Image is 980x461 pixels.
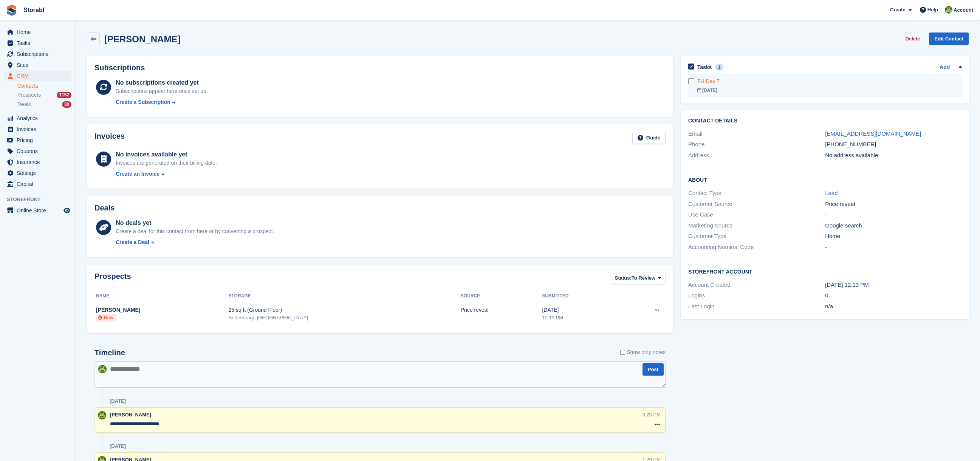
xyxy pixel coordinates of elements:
[94,290,228,302] th: Name
[825,200,962,209] div: Price reveal
[632,274,655,282] span: To Review
[116,170,159,178] div: Create an Invoice
[4,60,71,70] a: menu
[825,243,962,252] div: -
[688,302,825,311] div: Last Login
[929,32,969,45] a: Edit Contact
[17,91,41,99] span: Prospects
[104,34,180,44] h2: [PERSON_NAME]
[17,101,31,108] span: Deals
[611,272,666,285] button: Status: To Review
[98,411,106,419] img: Shurrelle Harrington
[825,302,962,311] div: n/a
[116,78,208,87] div: No subscriptions created yet
[94,63,666,72] h2: Subscriptions
[17,113,62,124] span: Analytics
[17,60,62,70] span: Sites
[632,132,666,144] a: Guide
[954,6,973,14] span: Account
[688,151,825,160] div: Address
[620,348,666,356] label: Show only notes
[116,150,217,159] div: No invoices available yet
[940,63,950,72] a: Add
[688,243,825,252] div: Accounting Nominal Code
[94,272,131,286] h2: Prospects
[542,314,619,322] div: 12:13 PM
[697,64,712,71] h2: Tasks
[17,179,62,189] span: Capital
[4,113,71,124] a: menu
[94,132,125,144] h2: Invoices
[57,92,71,98] div: 1152
[688,130,825,138] div: Email
[4,49,71,59] a: menu
[17,205,62,216] span: Online Store
[688,232,825,241] div: Customer Type
[688,281,825,289] div: Account Created
[825,210,962,219] div: -
[17,135,62,145] span: Pricing
[688,221,825,230] div: Marketing Source
[17,146,62,156] span: Coupons
[4,27,71,37] a: menu
[4,71,71,81] a: menu
[98,365,107,373] img: Shurrelle Harrington
[688,291,825,300] div: Logins
[116,227,274,235] div: Create a deal for this contact from here or by converting a prospect.
[4,146,71,156] a: menu
[96,306,228,314] div: [PERSON_NAME]
[17,91,71,99] a: Prospects 1152
[688,268,962,275] h2: Storefront Account
[116,159,217,167] div: Invoices are generated on their billing date.
[715,64,724,71] div: 1
[945,6,952,14] img: Shurrelle Harrington
[17,168,62,178] span: Settings
[825,130,921,137] a: [EMAIL_ADDRESS][DOMAIN_NAME]
[4,38,71,48] a: menu
[116,170,217,178] a: Create an Invoice
[7,196,75,203] span: Storefront
[620,348,625,356] input: Show only notes
[17,71,62,81] span: CRM
[116,98,208,106] a: Create a Subscription
[20,4,47,16] a: Storabl
[228,306,460,314] div: 25 sq ft (Ground Floor)
[688,118,962,124] h2: Contact Details
[116,87,208,95] div: Subscriptions appear here once set up.
[642,411,660,418] div: 3:23 PM
[697,74,962,97] a: FU Day 7 [DATE]
[688,210,825,219] div: Use Case
[17,49,62,59] span: Subscriptions
[94,348,125,357] h2: Timeline
[17,27,62,37] span: Home
[228,290,460,302] th: Storage
[62,206,71,215] a: Preview store
[110,398,126,404] div: [DATE]
[4,205,71,216] a: menu
[542,290,619,302] th: Submitted
[4,157,71,167] a: menu
[688,200,825,209] div: Customer Source
[825,232,962,241] div: Home
[17,124,62,135] span: Invoices
[688,176,962,183] h2: About
[4,124,71,135] a: menu
[17,82,71,90] a: Contacts
[615,274,632,282] span: Status:
[4,168,71,178] a: menu
[116,238,149,246] div: Create a Deal
[17,38,62,48] span: Tasks
[825,140,962,149] div: [PHONE_NUMBER]
[6,5,17,16] img: stora-icon-8386f47178a22dfd0bd8f6a31ec36ba5ce8667c1dd55bd0f319d3a0aa187defe.svg
[697,77,962,85] div: FU Day 7
[94,204,115,212] h2: Deals
[17,101,71,108] a: Deals 30
[902,32,923,45] button: Delete
[228,314,460,322] div: Self Storage [GEOGRAPHIC_DATA]
[825,190,838,196] a: Lead
[542,306,619,314] div: [DATE]
[62,101,71,108] div: 30
[110,412,151,418] span: [PERSON_NAME]
[688,189,825,198] div: Contact Type
[461,306,542,314] div: Price reveal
